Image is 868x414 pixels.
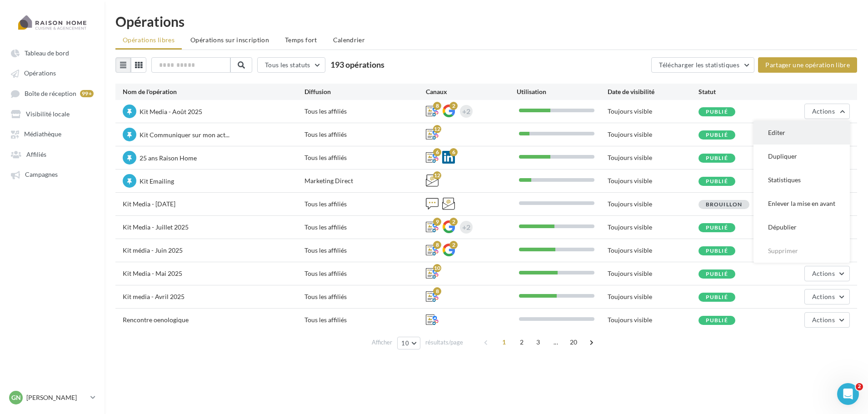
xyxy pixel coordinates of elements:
span: Kit Communiquer sur mon act... [140,131,229,139]
span: Actions [812,269,835,277]
span: Kit média - Juin 2025 [123,246,183,254]
div: Toujours visible [608,223,698,232]
div: +2 [462,105,470,118]
button: Statistiques [753,168,850,192]
span: Boîte de réception [25,90,76,97]
div: Statut [698,87,789,96]
div: Toujours visible [608,107,698,116]
span: Publié [706,294,728,300]
span: Opérations [24,70,56,77]
a: Visibilité locale [5,105,99,122]
p: [PERSON_NAME] [26,393,87,402]
div: Tous les affiliés [304,246,426,255]
button: Actions [804,312,850,328]
a: Opérations [5,65,99,81]
span: Publié [706,131,728,138]
div: Toujours visible [608,176,698,185]
button: Actions [804,289,850,304]
div: Toujours visible [608,153,698,162]
div: 6 [449,148,458,156]
span: Kit Media - Mai 2025 [123,269,182,277]
div: Canaux [426,87,517,96]
span: Visibilité locale [26,110,70,118]
button: Dupliquer [753,145,850,168]
button: Télécharger les statistiques [651,57,754,73]
span: Publié [706,270,728,277]
span: Actions [812,293,835,300]
span: Affiliés [26,150,46,158]
div: Tous les affiliés [304,153,426,162]
a: Médiathèque [5,125,99,142]
span: Opérations sur inscription [190,36,269,44]
div: 2 [449,218,458,226]
div: Utilisation [517,87,608,96]
div: 2 [449,241,458,249]
span: Publié [706,178,728,185]
span: Kit Media - Juillet 2025 [123,223,189,231]
div: Toujours visible [608,315,698,324]
a: Affiliés [5,146,99,162]
span: Tous les statuts [265,61,310,69]
div: 12 [433,125,441,133]
span: Tableau de bord [25,49,69,57]
div: Tous les affiliés [304,269,426,278]
div: Nom de l'opération [123,87,304,96]
div: 8 [433,287,441,295]
span: Médiathèque [24,130,61,138]
a: Gn [PERSON_NAME] [7,389,97,406]
span: Publié [706,108,728,115]
div: Marketing Direct [304,176,426,185]
button: Tous les statuts [257,57,325,73]
span: 2 [514,335,529,349]
button: Dépublier [753,215,850,239]
div: Toujours visible [608,130,698,139]
div: Tous les affiliés [304,107,426,116]
span: Kit Emailing [140,177,174,185]
span: 2 [856,383,863,390]
span: Publié [706,224,728,231]
div: 8 [433,102,441,110]
button: Partager une opération libre [758,57,857,73]
div: 9 [433,218,441,226]
a: Tableau de bord [5,45,99,61]
div: 6 [433,148,441,156]
div: 2 [449,102,458,110]
span: Publié [706,317,728,324]
div: Date de visibilité [608,87,698,96]
span: Campagnes [25,171,58,179]
span: 193 opérations [330,60,384,70]
div: Toujours visible [608,200,698,209]
span: Kit media - Avril 2025 [123,293,185,300]
span: Kit Media - Août 2025 [140,108,202,115]
div: Tous les affiliés [304,315,426,324]
span: Kit Media - [DATE] [123,200,175,208]
div: Toujours visible [608,246,698,255]
span: Actions [812,316,835,324]
div: Tous les affiliés [304,200,426,209]
div: +2 [462,221,470,234]
span: Temps fort [285,36,317,44]
iframe: Intercom live chat [837,383,859,405]
div: 12 [433,171,441,180]
button: Actions [804,104,850,119]
span: 10 [401,339,409,347]
span: Gn [11,393,21,402]
span: résultats/page [425,338,463,347]
span: 25 ans Raison Home [140,154,197,162]
button: Enlever la mise en avant [753,192,850,215]
div: 10 [433,264,441,272]
div: Tous les affiliés [304,130,426,139]
span: Brouillon [706,201,743,208]
a: Boîte de réception 99+ [5,85,99,102]
span: Publié [706,247,728,254]
span: Afficher [372,338,392,347]
button: Editer [753,121,850,145]
span: 1 [497,335,511,349]
button: 10 [397,337,420,349]
div: Toujours visible [608,292,698,301]
div: Tous les affiliés [304,292,426,301]
div: Toujours visible [608,269,698,278]
span: Télécharger les statistiques [659,61,739,69]
span: 3 [531,335,545,349]
div: Tous les affiliés [304,223,426,232]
